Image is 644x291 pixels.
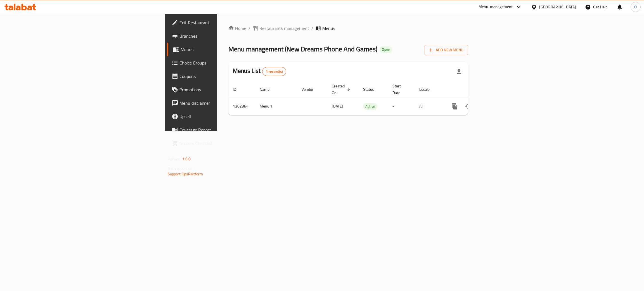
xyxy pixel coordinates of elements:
[452,65,466,78] div: Export file
[228,25,468,32] nav: breadcrumb
[448,100,461,113] button: more
[332,102,343,110] span: [DATE]
[228,43,377,55] span: Menu management ( New Dreams Phone And Games )
[255,98,297,115] td: Menu 1
[539,4,576,10] div: [GEOGRAPHIC_DATA]
[179,33,268,39] span: Branches
[260,86,277,93] span: Name
[167,29,273,43] a: Branches
[302,86,321,93] span: Vendor
[181,46,268,53] span: Menus
[179,127,268,133] span: Coverage Report
[233,67,286,76] h2: Menus List
[179,86,268,93] span: Promotions
[167,123,273,137] a: Coverage Report
[322,25,335,32] span: Menus
[479,4,513,10] div: Menu-management
[429,47,463,54] span: Add New Menu
[168,165,193,172] span: Get support on:
[415,98,444,115] td: All
[167,70,273,83] a: Coupons
[233,86,243,93] span: ID
[167,83,273,96] a: Promotions
[259,25,309,32] span: Restaurants management
[167,110,273,123] a: Upsell
[311,25,313,32] li: /
[634,4,637,10] span: O
[262,67,287,76] div: Total records count
[179,100,268,106] span: Menu disclaimer
[168,170,203,178] a: Support.OpsPlatform
[332,83,352,96] span: Created On
[419,86,437,93] span: Locale
[363,103,377,110] span: Active
[168,155,181,163] span: Version:
[179,73,268,80] span: Coupons
[253,25,309,32] a: Restaurants management
[380,46,392,53] div: Open
[444,81,506,98] th: Actions
[179,19,268,26] span: Edit Restaurant
[388,98,415,115] td: -
[179,140,268,147] span: Grocery Checklist
[228,81,506,115] table: enhanced table
[461,100,475,113] button: Change Status
[182,155,191,163] span: 1.0.0
[167,96,273,110] a: Menu disclaimer
[425,45,468,55] button: Add New Menu
[167,137,273,150] a: Grocery Checklist
[179,113,268,120] span: Upsell
[262,69,286,74] span: 1 record(s)
[167,16,273,29] a: Edit Restaurant
[179,59,268,66] span: Choice Groups
[167,43,273,56] a: Menus
[167,56,273,70] a: Choice Groups
[392,83,408,96] span: Start Date
[363,86,381,93] span: Status
[380,47,392,52] span: Open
